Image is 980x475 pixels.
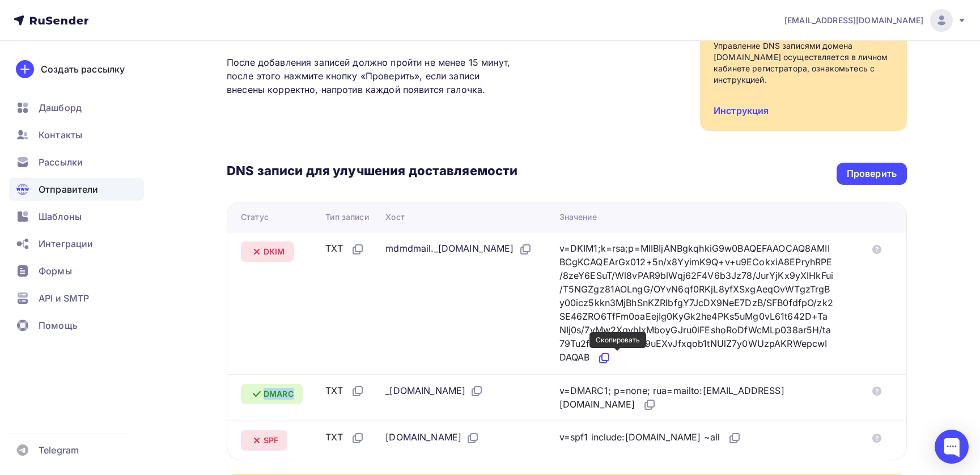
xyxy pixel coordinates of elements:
span: DMARC [264,388,294,400]
p: Подтверждение домена является обязательным техническим требованием для доставки писем во «Входящи... [227,15,517,96]
div: Тип записи [325,211,368,223]
div: v=spf1 include:[DOMAIN_NAME] ~all [559,430,742,445]
div: Хост [385,211,405,223]
div: Управление DNS записями домена [DOMAIN_NAME] осуществляется в личном кабинете регистратора, ознак... [714,40,893,86]
span: Интеграции [39,237,93,251]
div: Значение [559,211,597,223]
div: mdmdmail._[DOMAIN_NAME] [385,241,532,256]
a: Формы [9,260,144,282]
div: TXT [325,430,364,445]
div: TXT [325,241,364,256]
a: Рассылки [9,151,144,173]
span: Отправители [39,183,99,196]
span: Формы [39,264,72,278]
div: v=DKIM1;k=rsa;p=MIIBIjANBgkqhkiG9w0BAQEFAAOCAQ8AMIIBCgKCAQEArGx012+5n/x8YyimK9Q+v+u9ECokxiA8EPryh... [559,241,834,365]
span: Контакты [39,128,82,142]
span: Дашборд [39,101,82,114]
div: TXT [325,384,364,398]
div: Создать рассылку [41,62,125,76]
div: v=DMARC1; p=none; rua=mailto:[EMAIL_ADDRESS][DOMAIN_NAME] [559,384,834,412]
div: Проверить [847,167,897,180]
div: [DOMAIN_NAME] [385,430,480,445]
div: Статус [241,211,269,223]
span: Telegram [39,443,79,457]
span: Шаблоны [39,210,82,223]
h3: DNS записи для улучшения доставляемости [227,163,517,181]
span: Помощь [39,319,78,332]
span: API и SMTP [39,291,89,305]
span: Рассылки [39,155,83,169]
a: Инструкция [714,105,769,116]
a: Шаблоны [9,205,144,228]
a: Отправители [9,178,144,201]
a: Контакты [9,124,144,146]
span: SPF [264,435,278,446]
a: Дашборд [9,96,144,119]
div: _[DOMAIN_NAME] [385,384,483,398]
a: [EMAIL_ADDRESS][DOMAIN_NAME] [784,9,966,32]
span: [EMAIL_ADDRESS][DOMAIN_NAME] [784,15,923,26]
span: DKIM [264,246,285,257]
